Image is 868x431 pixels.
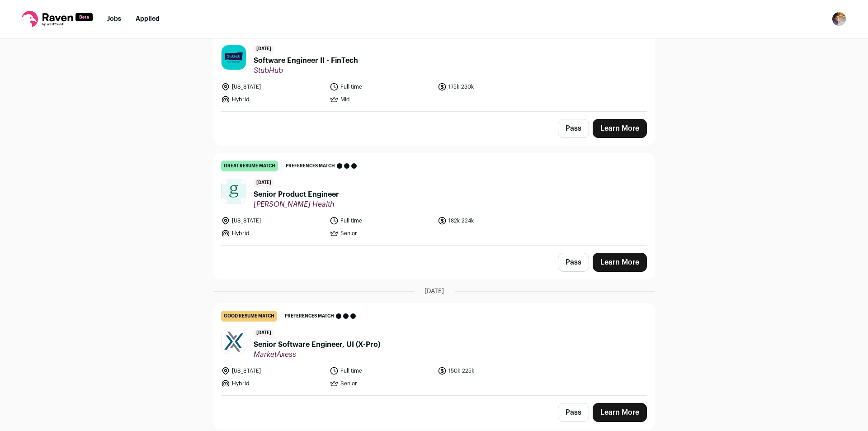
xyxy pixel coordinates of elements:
[136,16,160,22] a: Applied
[221,379,324,388] li: Hybrid
[254,179,274,187] span: [DATE]
[214,19,654,111] a: good resume match Preferences match [DATE] Software Engineer II - FinTech StubHub [US_STATE] Full...
[285,312,334,321] span: Preferences match
[221,216,324,225] li: [US_STATE]
[221,82,324,91] li: [US_STATE]
[832,12,846,26] button: Open dropdown
[221,311,277,322] div: good resume match
[222,179,246,204] img: 705507c787b29c3846e9d8635b53ac33d82e30a632a611813917f93d728a1c67.jpg
[330,379,433,388] li: Senior
[330,366,433,375] li: Full time
[254,189,339,200] span: Senior Product Engineer
[438,82,541,91] li: 175k-230k
[593,119,647,138] a: Learn More
[214,303,654,395] a: good resume match Preferences match [DATE] Senior Software Engineer, UI (X-Pro) MarketAxess [US_S...
[832,12,846,26] img: 9184699-medium_jpg
[438,366,541,375] li: 150k-225k
[558,253,589,272] button: Pass
[254,339,380,350] span: Senior Software Engineer, UI (X-Pro)
[330,95,433,104] li: Mid
[221,161,278,171] div: great resume match
[330,229,433,238] li: Senior
[558,403,589,422] button: Pass
[221,95,324,104] li: Hybrid
[330,82,433,91] li: Full time
[593,253,647,272] a: Learn More
[286,161,335,171] span: Preferences match
[330,216,433,225] li: Full time
[222,45,246,70] img: 70bb14dbd46f80c925f452c3a18f4fabb78fafad8cac1824713033b72c39ab95.jpg
[254,200,339,209] span: [PERSON_NAME] Health
[593,403,647,422] a: Learn More
[254,329,274,337] span: [DATE]
[425,287,444,296] span: [DATE]
[221,229,324,238] li: Hybrid
[254,45,274,53] span: [DATE]
[221,366,324,375] li: [US_STATE]
[107,16,121,22] a: Jobs
[438,216,541,225] li: 182k-224k
[254,66,358,75] span: StubHub
[214,153,654,245] a: great resume match Preferences match [DATE] Senior Product Engineer [PERSON_NAME] Health [US_STAT...
[222,329,246,354] img: 6d548df64de3ed5b23cf847e279e882ce1646ccacc943787b7acde84cb2c67fc.jpg
[558,119,589,138] button: Pass
[254,350,380,359] span: MarketAxess
[254,55,358,66] span: Software Engineer II - FinTech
